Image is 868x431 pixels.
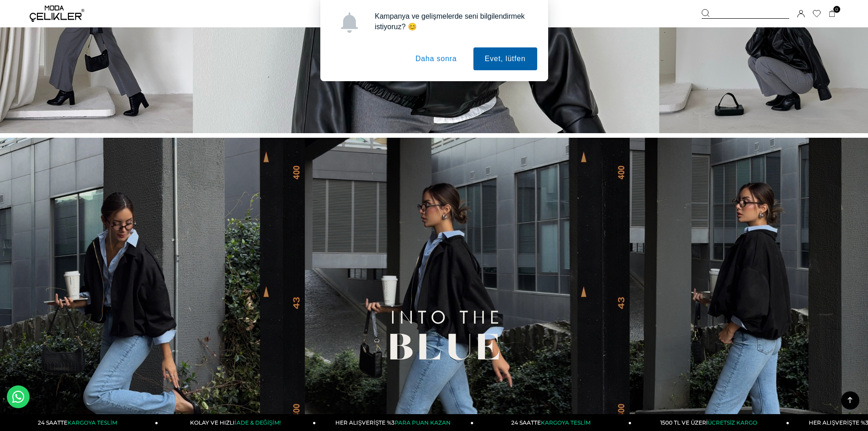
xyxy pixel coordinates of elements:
[67,419,117,426] span: KARGOYA TESLİM
[368,11,537,32] div: Kampanya ve gelişmelerde seni bilgilendirmek istiyoruz? 😊
[235,419,280,426] span: İADE & DEĞİŞİM!
[474,414,632,431] a: 24 SAATTEKARGOYA TESLİM
[339,12,360,33] img: notification icon
[316,414,473,431] a: HER ALIŞVERİŞTE %3PARA PUAN KAZAN
[632,414,789,431] a: 1500 TL VE ÜZERİÜCRETSİZ KARGO
[0,414,158,431] a: 24 SAATTEKARGOYA TESLİM
[404,47,468,70] button: Daha sonra
[708,419,757,426] span: ÜCRETSİZ KARGO
[158,414,316,431] a: KOLAY VE HIZLIİADE & DEĞİŞİM!
[473,47,537,70] button: Evet, lütfen
[541,419,590,426] span: KARGOYA TESLİM
[395,419,451,426] span: PARA PUAN KAZAN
